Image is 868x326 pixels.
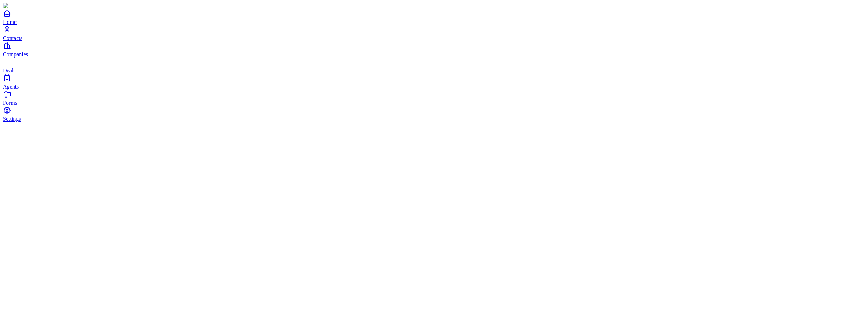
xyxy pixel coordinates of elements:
a: deals [3,58,865,73]
span: Deals [3,67,15,73]
a: Forms [3,90,865,106]
a: Settings [3,106,865,122]
span: Companies [3,51,28,57]
span: Home [3,19,17,25]
img: Item Brain Logo [3,3,46,9]
a: Companies [3,41,865,57]
span: Forms [3,100,17,106]
a: Contacts [3,25,865,41]
span: Settings [3,116,21,122]
span: Contacts [3,35,22,41]
a: Home [3,9,865,25]
span: Agents [3,84,19,90]
a: Agents [3,74,865,90]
